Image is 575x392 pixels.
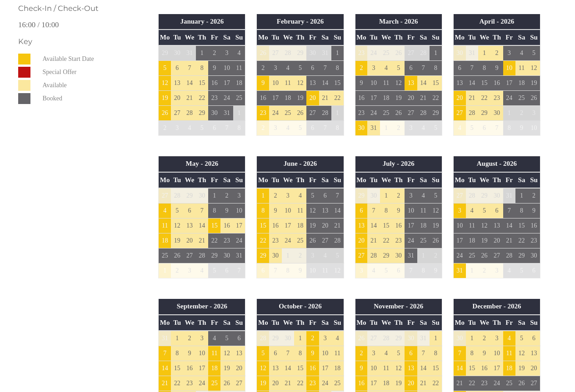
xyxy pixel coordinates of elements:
th: Tu [466,172,478,188]
td: 13 [306,76,319,91]
td: 6 [405,61,417,76]
th: Sa [417,172,430,188]
td: 5 [392,61,405,76]
td: 7 [417,61,430,76]
td: 24 [367,106,380,121]
th: Fr [306,30,319,45]
td: 4 [466,203,478,218]
td: 7 [319,121,331,136]
td: 6 [490,203,503,218]
dd: Available [40,80,140,91]
td: 28 [319,106,331,121]
h3: Check-In / Check-Out [18,4,142,13]
th: January - 2026 [159,14,245,30]
td: 8 [257,203,269,218]
td: 11 [233,61,245,76]
td: 5 [466,121,478,136]
td: 7 [466,61,478,76]
th: Su [331,30,344,45]
th: Sa [515,30,528,45]
td: 8 [515,203,528,218]
td: 18 [380,91,392,106]
td: 25 [282,106,294,121]
td: 2 [392,188,405,203]
th: We [380,30,392,45]
th: Th [294,30,306,45]
td: 4 [453,121,465,136]
dd: Available Start Date [40,54,140,65]
td: 14 [183,76,195,91]
td: 4 [233,45,245,61]
td: 24 [269,106,281,121]
td: 30 [208,106,220,121]
td: 12 [392,76,405,91]
td: 24 [220,91,233,106]
th: We [282,172,294,188]
th: February - 2026 [257,14,344,30]
th: June - 2026 [257,156,344,172]
td: 10 [528,121,540,136]
td: 21 [417,91,430,106]
td: 31 [503,188,515,203]
td: 1 [380,188,392,203]
td: 16 [490,76,503,91]
td: 17 [503,76,515,91]
td: 11 [380,76,392,91]
td: 14 [331,203,344,218]
td: 8 [503,121,515,136]
td: 12 [528,61,540,76]
td: 3 [503,45,515,61]
td: 13 [183,218,195,233]
td: 4 [183,121,195,136]
td: 5 [478,203,490,218]
td: 3 [269,121,281,136]
td: 30 [171,45,183,61]
td: 1 [430,45,442,61]
td: 2 [269,188,281,203]
td: 22 [478,91,490,106]
th: We [380,172,392,188]
th: Th [490,172,503,188]
th: Su [528,30,540,45]
th: Sa [515,172,528,188]
th: Fr [503,172,515,188]
th: April - 2026 [453,14,540,30]
td: 23 [257,106,269,121]
td: 10 [503,61,515,76]
td: 2 [355,61,367,76]
td: 23 [355,106,367,121]
td: 5 [294,61,306,76]
td: 13 [453,76,465,91]
dd: Special Offer [40,67,140,78]
td: 20 [405,91,417,106]
td: 20 [453,91,465,106]
td: 3 [171,121,183,136]
th: Fr [208,172,220,188]
th: Su [233,172,245,188]
td: 30 [355,121,367,136]
td: 20 [171,91,183,106]
td: 31 [183,45,195,61]
td: 9 [515,121,528,136]
td: 6 [453,61,465,76]
td: 17 [269,91,281,106]
th: Th [196,172,208,188]
td: 18 [515,76,528,91]
td: 26 [528,91,540,106]
td: 29 [159,45,171,61]
td: 27 [269,45,281,61]
th: We [183,30,195,45]
td: 28 [417,45,430,61]
td: 26 [159,106,171,121]
th: Tu [171,30,183,45]
td: 5 [294,121,306,136]
td: 2 [257,121,269,136]
th: Tu [367,172,380,188]
th: August - 2026 [453,156,540,172]
td: 8 [331,121,344,136]
th: Su [430,172,442,188]
th: Th [392,30,405,45]
td: 28 [171,188,183,203]
td: 14 [417,76,430,91]
td: 15 [478,76,490,91]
